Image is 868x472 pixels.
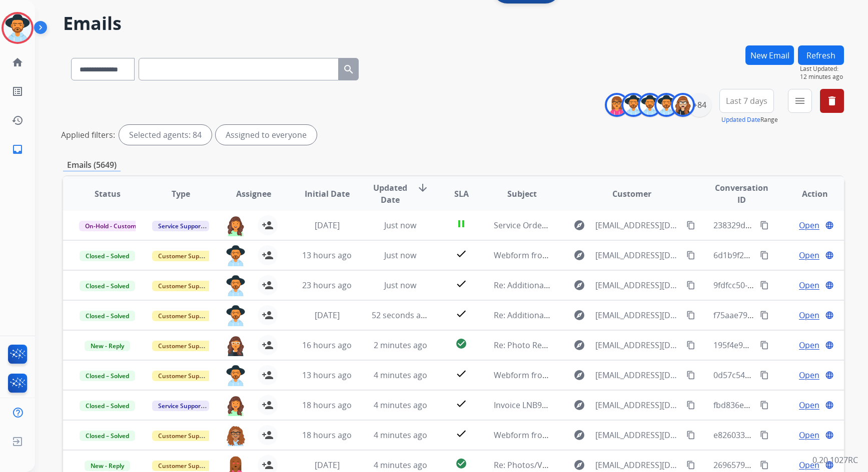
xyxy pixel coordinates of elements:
span: [EMAIL_ADDRESS][DOMAIN_NAME] [595,339,681,351]
button: Updated Date [721,116,760,124]
span: Range [721,115,778,124]
span: On-Hold - Customer [79,221,148,231]
mat-icon: content_copy [686,341,695,350]
span: [EMAIL_ADDRESS][DOMAIN_NAME] [595,399,681,411]
span: Customer Support [152,431,217,441]
mat-icon: explore [573,219,585,231]
img: agent-avatar [226,305,246,326]
mat-icon: language [825,281,834,290]
span: Type [172,188,190,200]
p: Applied filters: [61,129,115,141]
span: Closed – Solved [80,311,135,321]
mat-icon: person_add [262,459,274,471]
span: 13 hours ago [302,250,352,261]
mat-icon: check [455,368,467,380]
span: Open [799,429,819,441]
span: Re: Photo Request [494,340,563,351]
mat-icon: check [455,278,467,290]
span: New - Reply [85,341,130,351]
mat-icon: explore [573,309,585,321]
span: 13 hours ago [302,370,352,381]
span: Last Updated: [800,65,844,73]
span: Just now [384,220,416,231]
span: Re: Photos/Video [494,460,559,471]
span: SLA [454,188,469,200]
span: Updated Date [372,182,408,206]
span: 4 minutes ago [374,370,427,381]
span: [DATE] [315,460,340,471]
span: 52 seconds ago [372,310,430,321]
mat-icon: person_add [262,369,274,381]
mat-icon: language [825,251,834,260]
mat-icon: list_alt [12,85,24,97]
span: e8260331-4af0-4ad8-89ac-a689604d1d65 [713,430,866,441]
img: agent-avatar [226,425,246,446]
span: [EMAIL_ADDRESS][DOMAIN_NAME] [595,249,681,261]
span: Customer Support [152,341,217,351]
button: Last 7 days [719,89,774,113]
span: Invoice LNB9242B [494,400,560,411]
mat-icon: check [455,308,467,320]
span: New - Reply [85,461,130,471]
span: Subject [507,188,537,200]
span: [EMAIL_ADDRESS][DOMAIN_NAME] [595,429,681,441]
span: Closed – Solved [80,251,135,261]
mat-icon: explore [573,399,585,411]
span: Customer Support [152,311,217,321]
span: Open [799,219,819,231]
mat-icon: arrow_downward [417,182,429,194]
mat-icon: person_add [262,249,274,261]
img: agent-avatar [226,365,246,386]
span: Assignee [236,188,271,200]
span: Open [799,459,819,471]
mat-icon: explore [573,279,585,291]
img: agent-avatar [226,335,246,356]
th: Action [771,176,844,211]
span: Last 7 days [726,99,767,103]
mat-icon: language [825,311,834,320]
mat-icon: content_copy [760,341,769,350]
span: Closed – Solved [80,371,135,381]
mat-icon: content_copy [686,311,695,320]
mat-icon: language [825,341,834,350]
mat-icon: content_copy [686,371,695,380]
mat-icon: content_copy [760,281,769,290]
mat-icon: explore [573,429,585,441]
span: 4 minutes ago [374,460,427,471]
span: 238329dd-5ceb-4162-967c-7e481ca97ae7 [713,220,867,231]
span: [EMAIL_ADDRESS][DOMAIN_NAME] [595,279,681,291]
span: 18 hours ago [302,430,352,441]
img: agent-avatar [226,245,246,266]
span: f75aae79-59f1-4074-8b28-735acb731001 [713,310,864,321]
mat-icon: content_copy [686,281,695,290]
mat-icon: language [825,371,834,380]
span: [EMAIL_ADDRESS][DOMAIN_NAME] [595,219,681,231]
mat-icon: explore [573,249,585,261]
mat-icon: person_add [262,399,274,411]
mat-icon: explore [573,339,585,351]
span: Open [799,309,819,321]
span: Open [799,399,819,411]
span: Just now [384,280,416,291]
span: Customer Support [152,281,217,291]
mat-icon: language [825,401,834,410]
img: agent-avatar [226,275,246,296]
h2: Emails [63,13,844,33]
img: avatar [4,14,32,42]
button: New Email [745,45,794,65]
mat-icon: person_add [262,279,274,291]
span: 6d1b9f22-3f0f-4ec6-a45a-9c77a667699d [713,250,862,261]
mat-icon: delete [826,95,838,107]
button: Refresh [798,45,844,65]
span: Closed – Solved [80,281,135,291]
span: Closed – Solved [80,401,135,411]
mat-icon: content_copy [686,461,695,470]
mat-icon: history [12,114,24,126]
span: Re: Additional information [494,280,593,291]
mat-icon: person_add [262,339,274,351]
span: fbd836e1-e168-4f59-a353-0050469b9c99 [713,400,864,411]
mat-icon: check_circle [455,458,467,470]
span: Customer Support [152,251,217,261]
span: Service Support [152,401,209,411]
mat-icon: inbox [12,143,24,155]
